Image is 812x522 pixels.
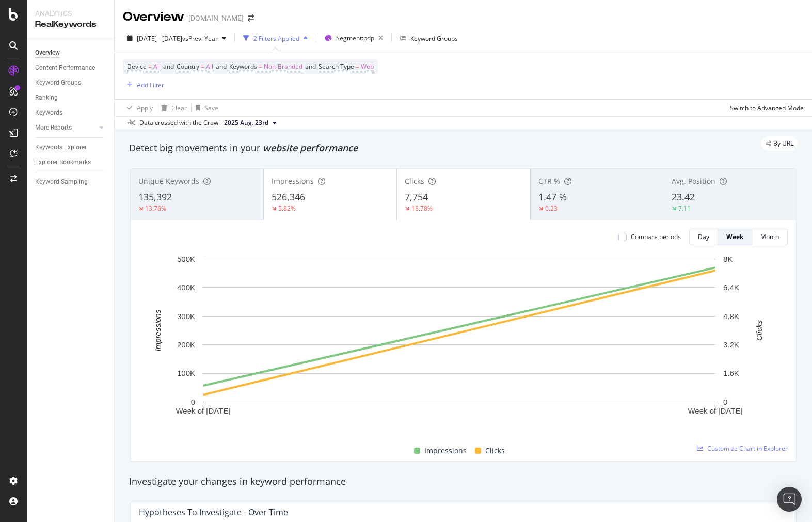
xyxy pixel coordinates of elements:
[35,48,60,58] div: Overview
[123,30,230,46] button: [DATE] - [DATE]vsPrev. Year
[35,62,107,73] a: Content Performance
[137,34,182,43] span: [DATE] - [DATE]
[177,255,195,263] text: 500K
[188,13,244,23] div: [DOMAIN_NAME]
[35,92,107,103] a: Ranking
[538,176,560,186] span: CTR %
[723,340,739,349] text: 3.2K
[707,444,788,453] span: Customize Chart in Explorer
[726,232,743,241] div: Week
[35,62,95,73] div: Content Performance
[35,92,58,103] div: Ranking
[761,136,798,151] div: legacy label
[678,204,691,213] div: 7.11
[752,229,788,245] button: Month
[259,62,262,71] span: =
[726,100,804,116] button: Switch to Advanced Mode
[305,62,316,71] span: and
[723,255,733,263] text: 8K
[730,104,804,113] div: Switch to Advanced Mode
[35,107,62,118] div: Keywords
[485,445,505,457] span: Clicks
[777,487,802,512] div: Open Intercom Messenger
[127,62,147,71] span: Device
[206,59,213,74] span: All
[129,475,798,488] div: Investigate your changes in keyword performance
[138,191,172,203] span: 135,392
[538,191,567,203] span: 1.47 %
[123,100,153,116] button: Apply
[396,30,462,46] button: Keyword Groups
[272,191,305,203] span: 526,346
[139,254,779,433] svg: A chart.
[336,34,374,42] span: Segment: pdp
[145,204,166,213] div: 13.76%
[139,507,288,517] div: Hypotheses to Investigate - Over Time
[201,62,204,71] span: =
[35,107,107,118] a: Keywords
[177,312,195,321] text: 300K
[356,62,359,71] span: =
[157,100,187,116] button: Clear
[139,118,220,128] div: Data crossed with the Crawl
[264,59,302,74] span: Non-Branded
[760,232,779,241] div: Month
[35,177,107,187] a: Keyword Sampling
[35,122,72,133] div: More Reports
[153,309,162,351] text: Impressions
[171,104,187,113] div: Clear
[361,59,374,74] span: Web
[248,14,254,22] div: arrow-right-arrow-left
[723,369,739,377] text: 1.6K
[191,398,195,406] text: 0
[35,122,97,133] a: More Reports
[35,157,107,168] a: Explorer Bookmarks
[137,81,164,89] div: Add Filter
[224,118,268,128] span: 2025 Aug. 23rd
[424,445,467,457] span: Impressions
[35,77,81,88] div: Keyword Groups
[272,176,314,186] span: Impressions
[723,398,727,406] text: 0
[35,142,87,153] div: Keywords Explorer
[229,62,257,71] span: Keywords
[192,100,218,116] button: Save
[35,142,107,153] a: Keywords Explorer
[177,283,195,292] text: 400K
[204,104,218,113] div: Save
[35,19,106,30] div: RealKeywords
[138,176,199,186] span: Unique Keywords
[35,77,107,88] a: Keyword Groups
[405,176,424,186] span: Clicks
[672,191,695,203] span: 23.42
[773,140,793,147] span: By URL
[718,229,752,245] button: Week
[216,62,227,71] span: and
[723,283,739,292] text: 6.4K
[182,34,218,43] span: vs Prev. Year
[545,204,558,213] div: 0.23
[35,177,88,187] div: Keyword Sampling
[177,340,195,349] text: 200K
[176,406,230,415] text: Week of [DATE]
[689,229,718,245] button: Day
[697,444,788,453] a: Customize Chart in Explorer
[755,320,763,340] text: Clicks
[698,232,709,241] div: Day
[177,62,199,71] span: Country
[239,30,312,46] button: 2 Filters Applied
[411,204,433,213] div: 18.78%
[163,62,174,71] span: and
[321,30,387,46] button: Segment:pdp
[723,312,739,321] text: 4.8K
[410,34,458,43] div: Keyword Groups
[35,157,91,168] div: Explorer Bookmarks
[35,8,106,19] div: Analytics
[631,232,681,241] div: Compare periods
[148,62,152,71] span: =
[35,48,107,58] a: Overview
[123,78,164,91] button: Add Filter
[688,406,742,415] text: Week of [DATE]
[319,62,354,71] span: Search Type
